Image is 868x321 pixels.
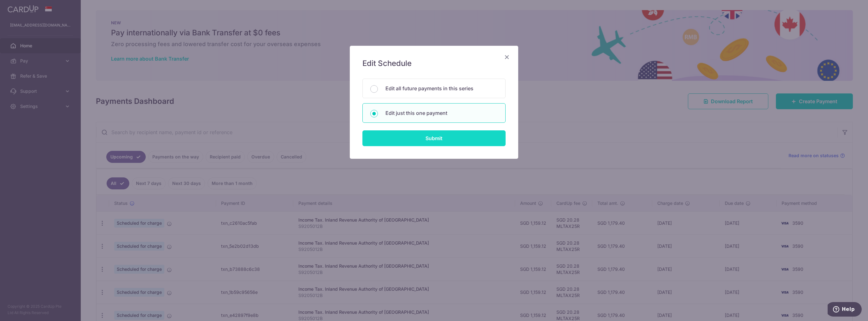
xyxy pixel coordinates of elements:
p: Edit just this one payment [385,109,498,117]
p: Edit all future payments in this series [385,85,498,92]
button: Close [503,53,511,61]
input: Submit [362,130,506,146]
iframe: Opens a widget where you can find more information [828,302,862,318]
h5: Edit Schedule [362,58,506,68]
